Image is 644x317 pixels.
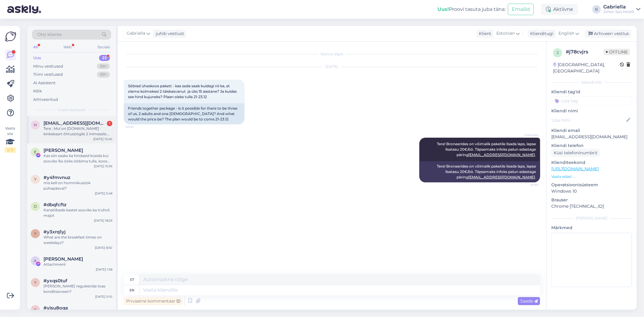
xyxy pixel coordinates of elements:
[551,188,632,194] p: Windows 10
[124,297,183,305] div: Privaatne kommentaar
[33,63,63,69] div: Minu vestlused
[34,150,37,154] span: E
[124,51,540,57] div: Vestlus algas
[43,278,67,283] span: #yxqs0tuf
[33,97,58,103] div: Arhiveeritud
[34,177,37,181] span: y
[33,72,63,78] div: Tiimi vestlused
[107,121,112,126] div: 1
[43,235,112,245] div: What are the breakfast times on weekdays?
[33,55,41,61] div: Uus
[551,203,632,210] p: Chrome [TECHNICAL_ID]
[419,161,540,182] div: Tere! Broneerides on võimalik paketile lisada laps, lapse lisatasu 20€/öö. Täpsemaks infoks palun...
[99,55,110,61] div: 25
[551,149,600,157] div: Küsi telefoninumbrit
[96,267,112,272] div: [DATE] 1:58
[604,49,630,55] span: Offline
[95,294,112,299] div: [DATE] 0:10
[551,108,632,114] p: Kliendi nimi
[551,127,632,134] p: Kliendi email
[43,256,83,262] span: Andrus Rako
[5,126,16,153] div: Vaata siia
[603,5,640,14] a: GabriellaJohan Spa Hotell
[33,88,42,94] div: Kõik
[553,62,620,74] div: [GEOGRAPHIC_DATA], [GEOGRAPHIC_DATA]
[93,137,112,141] div: [DATE] 15:40
[566,48,604,56] div: # j78cvjrs
[96,43,111,51] div: Socials
[508,4,534,15] button: Emailid
[43,229,66,235] span: #y3xrq1yj
[43,120,106,126] span: hannusanneli@gmail.com
[43,126,112,137] div: Tere , Mul on [DOMAIN_NAME] kinkekaart õhtusöögile 2 inimesele. Kas oleks võimalik broneerida lau...
[97,72,110,78] div: 99+
[437,6,449,12] b: Uus!
[551,96,632,105] input: Lisa tag
[528,30,553,37] div: Klienditugi
[94,164,112,168] div: [DATE] 15:36
[32,43,39,51] div: All
[130,274,134,285] div: et
[516,183,538,187] span: 10:30
[559,30,574,37] span: English
[551,89,632,95] p: Kliendi tag'id
[541,4,578,15] div: Aktiivne
[127,30,145,37] span: Gabriella
[551,225,632,231] p: Märkmed
[437,142,537,157] span: Tere! Broneerides on võimalik paketile lisada laps, lapse lisatasu 20€/öö. Täpsemaks infoks palun...
[34,280,37,285] span: y
[130,285,135,295] div: en
[34,231,37,236] span: y
[33,80,56,86] div: AI Assistent
[603,5,634,9] div: Gabriella
[552,117,625,123] input: Lisa nimi
[43,305,68,311] span: #yisu8oga
[43,283,112,294] div: [PERSON_NAME] reguleerida toas konditsioneeri?
[551,80,632,85] div: Kliendi info
[603,9,634,14] div: Johan Spa Hotell
[95,191,112,196] div: [DATE] 5:48
[153,30,184,37] div: juhib vestlust
[551,142,632,149] p: Kliendi telefon
[58,107,86,113] span: Uued vestlused
[95,245,112,250] div: [DATE] 8:50
[437,6,505,13] div: Proovi tasuta juba täna:
[126,125,148,129] span: 10:00
[520,298,538,304] span: Saada
[476,30,491,37] div: Klient
[551,174,632,179] p: Vaata edasi ...
[124,64,540,69] div: [DATE]
[551,159,632,166] p: Klienditeekond
[551,216,632,221] div: [PERSON_NAME]
[43,207,112,218] div: Kanatiibade kastet sooviks ka trühvli majot
[37,31,62,38] span: Otsi kliente
[551,134,632,140] p: [EMAIL_ADDRESS][DOMAIN_NAME]
[585,30,631,38] div: Arhiveeri vestlus
[43,202,66,207] span: #dbqfcftz
[43,262,112,267] div: Attachment
[34,307,37,312] span: y
[592,5,601,14] div: G
[94,218,112,223] div: [DATE] 18:29
[468,175,535,179] a: [EMAIL_ADDRESS][DOMAIN_NAME]
[62,43,73,51] div: Web
[43,148,83,153] span: Elis Tunder
[551,197,632,203] p: Brauser
[97,63,110,69] div: 99+
[516,133,538,137] span: Gabriella
[34,204,37,209] span: d
[34,258,37,263] span: A
[5,31,16,42] img: Askly Logo
[128,84,238,99] span: Sõbrad üheskoos pakett - kas seda saab kuidagi nii ka, et oleme kolmekesi 2 täiskasvanut ja üks 1...
[496,30,515,37] span: Estonian
[34,123,37,127] span: h
[551,166,599,171] a: [URL][DOMAIN_NAME]
[43,180,112,191] div: mis kell on hommikusöök pühapäeval?
[124,103,245,124] div: Friends together package - is it possible for there to be three of us, 2 adults and one [DEMOGRAP...
[43,153,112,164] div: Kas siin saaks ka hindasid küsida kui sooviks 1ks ööks ööbima tulla, koos hommikusöögiga? :)
[43,175,70,180] span: #y4fmvnuz
[5,147,16,153] div: 2 / 3
[468,152,535,157] a: [EMAIL_ADDRESS][DOMAIN_NAME]
[551,182,632,188] p: Operatsioonisüsteem
[557,50,559,55] span: j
